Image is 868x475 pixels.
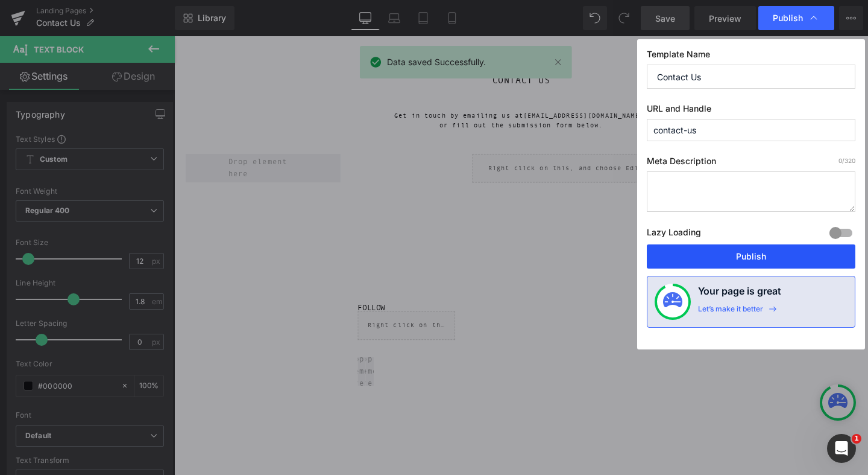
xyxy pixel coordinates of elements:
span: Publish [773,13,803,24]
div: Let’s make it better [698,304,763,320]
img: onboarding-status.svg [663,292,682,311]
span: FOLLOW [193,280,222,290]
h4: Your page is great [698,284,781,304]
iframe: Intercom live chat [827,434,856,463]
label: Template Name [647,49,855,65]
label: Meta Description [647,156,855,171]
label: URL and Handle [647,103,855,119]
h2: CONTACT US [12,39,717,54]
span: 1 [852,434,861,444]
a: [EMAIL_ADDRESS][DOMAIN_NAME] [367,80,494,88]
span: /320 [838,157,855,164]
p: Get in touch by emailing us at , [228,78,501,89]
p: or fill out the submission form below. [228,89,501,100]
label: Lazy Loading [647,225,701,244]
button: Publish [647,244,855,269]
span: 0 [838,157,842,164]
